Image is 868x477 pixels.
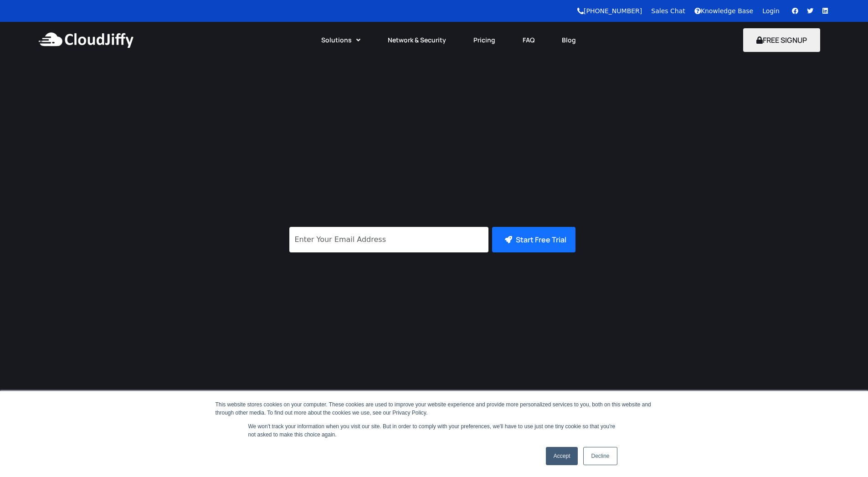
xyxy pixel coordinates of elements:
p: We won't track your information when you visit our site. But in order to comply with your prefere... [248,422,620,439]
a: Pricing [460,30,509,50]
a: Network & Security [374,30,460,50]
a: Sales Chat [651,7,685,15]
a: FREE SIGNUP [743,35,820,45]
a: Blog [548,30,590,50]
a: Accept [546,447,578,465]
a: FAQ [509,30,548,50]
a: Login [762,7,780,15]
a: Decline [583,447,617,465]
button: FREE SIGNUP [743,28,820,52]
input: Enter Your Email Address [289,227,488,252]
a: Knowledge Base [694,7,754,15]
div: This website stores cookies on your computer. These cookies are used to improve your website expe... [216,400,653,417]
a: [PHONE_NUMBER] [577,7,642,15]
a: Solutions [308,30,374,50]
button: Start Free Trial [492,227,575,252]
